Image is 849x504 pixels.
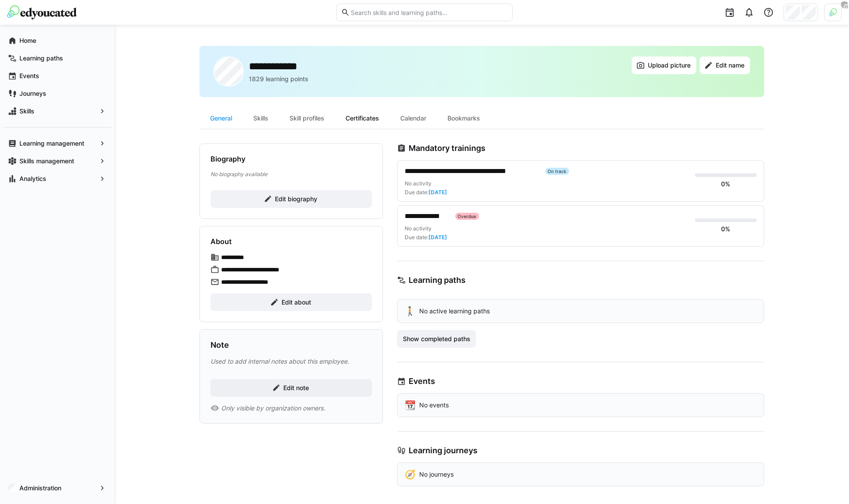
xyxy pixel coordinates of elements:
[455,213,479,220] div: Overdue
[632,56,696,74] button: Upload picture
[405,234,447,241] div: Due date:
[405,401,416,410] div: 📆
[210,293,372,311] button: Edit about
[700,56,750,74] button: Edit name
[274,195,319,203] span: Edit biography
[419,307,490,316] p: No active learning paths
[402,335,472,343] span: Show completed paths
[282,384,310,392] span: Edit note
[210,357,372,366] p: Used to add internal notes about this employee.
[390,108,437,129] div: Calendar
[646,61,692,70] span: Upload picture
[409,275,466,285] h3: Learning paths
[199,108,243,129] div: General
[721,225,731,233] div: 0%
[405,307,416,316] div: 🚶
[405,225,432,232] span: No activity
[405,470,416,479] div: 🧭
[280,298,312,307] span: Edit about
[279,108,335,129] div: Skill profiles
[428,189,447,196] span: [DATE]
[714,61,746,70] span: Edit name
[210,190,372,208] button: Edit biography
[437,108,491,129] div: Bookmarks
[419,470,454,479] p: No journeys
[405,180,432,187] span: No activity
[210,340,229,350] h3: Note
[210,154,245,163] h4: Biography
[545,168,569,175] div: On track
[210,170,372,178] p: No biography available
[409,446,477,455] h3: Learning journeys
[405,189,447,196] div: Due date:
[409,376,435,386] h3: Events
[210,379,372,397] button: Edit note
[210,237,232,246] h4: About
[428,234,447,241] span: [DATE]
[419,401,449,410] p: No events
[397,330,476,348] button: Show completed paths
[350,8,508,16] input: Search skills and learning paths…
[243,108,279,129] div: Skills
[335,108,390,129] div: Certificates
[221,404,325,413] span: Only visible by organization owners.
[721,180,731,188] div: 0%
[249,75,308,83] p: 1829 learning points
[409,143,485,153] h3: Mandatory trainings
